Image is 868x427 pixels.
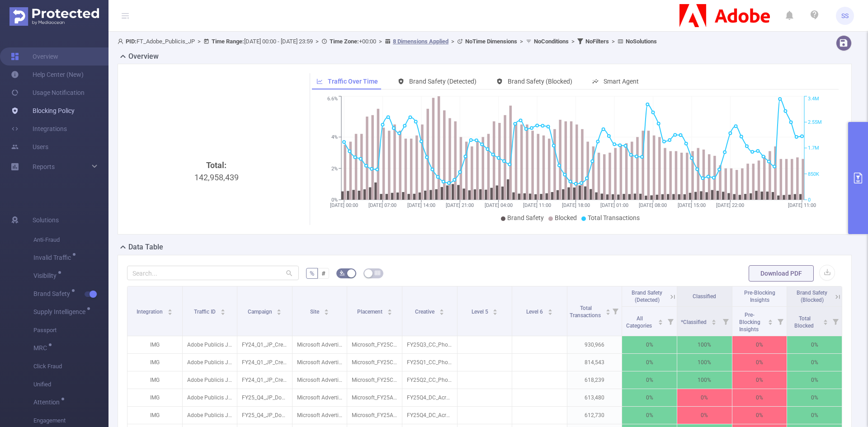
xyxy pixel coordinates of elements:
u: 8 Dimensions Applied [393,38,448,45]
div: Sort [823,318,828,324]
p: 100% [677,336,732,353]
p: Adobe Publicis JP [27152] [183,371,237,389]
i: icon: caret-down [658,321,663,324]
i: icon: caret-up [168,308,173,310]
span: All Categories [626,315,653,329]
span: Pre-Blocking Insights [744,290,775,303]
p: 0% [677,407,732,424]
p: Microsoft Advertising Network [3090] [292,354,347,371]
span: Total Transactions [570,305,602,319]
i: Filter menu [719,307,732,336]
button: Download PDF [749,265,814,282]
tspan: 0% [331,197,338,203]
p: Microsoft_FY25CC_PSP_Consideration_JP_DSK_NAT_1200x628_CircularNeon_Broad_PhotoshopDC_Display [91... [347,354,402,371]
a: Usage Notification [11,84,85,102]
i: icon: user [118,38,126,44]
tspan: [DATE] 00:00 [330,202,358,208]
span: Brand Safety (Detected) [409,78,476,85]
span: Solutions [33,211,59,229]
tspan: 0 [808,197,811,203]
span: Anti-Fraud [33,231,108,249]
p: 930,966 [567,336,622,353]
p: Microsoft Advertising Network [3090] [292,371,347,389]
span: Attention [33,399,63,405]
a: Users [11,138,48,156]
tspan: [DATE] 08:00 [639,202,667,208]
p: IMG [127,336,182,353]
span: > [517,38,526,45]
div: Sort [220,308,226,313]
i: Filter menu [609,286,622,336]
div: Sort [768,318,773,324]
p: FY24_Q1_JP_Creative_EveryoneCan_Consideration_Discover_NA_P36037_MSANPhotoshop [227835] [237,336,292,353]
tspan: 1.7M [808,145,819,151]
i: icon: bg-colors [340,270,345,276]
span: > [569,38,577,45]
div: Sort [167,308,173,313]
span: Brand Safety [507,214,544,221]
span: Click Fraud [33,357,108,375]
span: Campaign [248,309,274,315]
i: icon: caret-down [605,311,610,314]
i: Filter menu [774,307,787,336]
tspan: [DATE] 01:00 [600,202,628,208]
tspan: [DATE] 07:00 [368,202,396,208]
p: 618,239 [567,371,622,389]
tspan: [DATE] 15:00 [677,202,705,208]
span: Blocked [555,214,577,221]
b: Total: [206,160,226,170]
i: icon: caret-down [712,321,717,324]
i: Filter menu [829,307,842,336]
tspan: 6.6% [327,96,338,102]
i: icon: caret-up [658,318,663,321]
i: icon: caret-down [168,311,173,314]
h2: Data Table [128,242,163,253]
h2: Overview [128,51,159,62]
span: Visibility [33,272,60,279]
span: Brand Safety (Blocked) [797,290,827,303]
tspan: 850K [808,171,819,177]
p: 814,543 [567,354,622,371]
p: 0% [787,336,842,353]
span: Reports [33,163,55,170]
b: No Solutions [626,38,657,45]
i: icon: caret-down [493,311,498,314]
b: No Conditions [534,38,569,45]
i: icon: caret-up [493,308,498,310]
tspan: [DATE] 11:00 [523,202,551,208]
span: Brand Safety [33,291,73,297]
p: Microsoft_FY25Acrobat_RTR_Retargeting_JP_CROSS_NAT_1200x628_Phase2UI-Edit_ROI_AcrobatDC_Native [9... [347,389,402,406]
i: icon: caret-down [768,321,773,324]
span: Level 6 [526,309,544,315]
p: FY25Q4_DC_AcrobatDC_AcrobatDC_jp_ja_Phase2UI-Edit_NAT_1200x628_NA_Retargeting-ROI [5559667] [402,389,457,406]
b: PID: [126,38,137,45]
div: Sort [605,308,611,313]
tspan: [DATE] 14:00 [407,202,435,208]
p: 0% [622,371,677,389]
tspan: 2% [331,166,338,172]
p: 0% [622,354,677,371]
span: Pre-Blocking Insights [739,312,760,333]
i: icon: caret-up [712,318,717,321]
span: % [310,270,314,277]
div: Sort [547,308,553,313]
i: icon: caret-down [277,311,282,314]
span: Creative [415,309,436,315]
a: Help Center (New) [11,66,84,84]
p: FY25_Q4_JP_DocumentCloud_AcrobatsGotIt_Acquisition_Buy_NA_P36036_MSAN-DC-ROI [288185] [237,407,292,424]
i: icon: caret-down [547,311,552,314]
span: SS [841,7,849,25]
span: FT_Adobe_Publicis_JP [DATE] 00:00 - [DATE] 23:59 +00:00 [118,38,657,45]
i: icon: caret-down [823,321,828,324]
span: > [448,38,457,45]
span: Classified [693,293,716,300]
i: icon: caret-up [823,318,828,321]
p: Adobe Publicis JP [27152] [183,354,237,371]
p: IMG [127,354,182,371]
a: Reports [33,158,55,176]
p: 0% [732,389,787,406]
p: 0% [732,336,787,353]
i: icon: caret-up [547,308,552,310]
p: 0% [732,371,787,389]
b: No Time Dimensions [465,38,517,45]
